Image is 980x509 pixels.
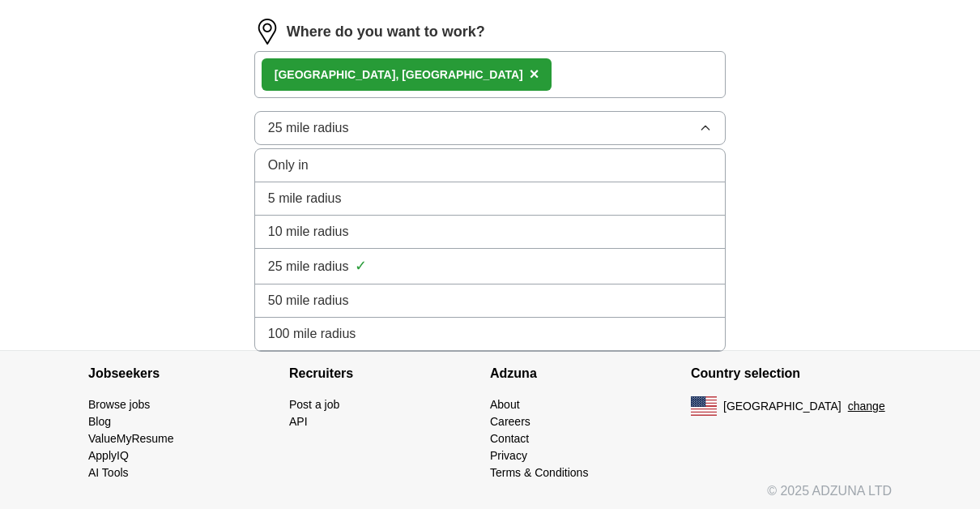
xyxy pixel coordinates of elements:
[289,398,339,411] a: Post a job
[88,449,129,462] a: ApplyIQ
[254,19,280,45] img: location.png
[268,156,309,175] span: Only in
[490,432,529,445] a: Contact
[88,466,129,479] a: AI Tools
[848,398,885,415] button: change
[88,398,150,411] a: Browse jobs
[287,21,485,43] label: Where do you want to work?
[268,222,349,242] span: 10 mile radius
[530,62,539,87] button: ×
[88,415,111,428] a: Blog
[88,432,174,445] a: ValueMyResume
[268,257,349,276] span: 25 mile radius
[268,324,356,344] span: 100 mile radius
[355,255,367,277] span: ✓
[691,396,717,416] img: US flag
[723,398,842,415] span: [GEOGRAPHIC_DATA]
[530,65,539,83] span: ×
[490,449,527,462] a: Privacy
[268,189,342,208] span: 5 mile radius
[268,118,349,138] span: 25 mile radius
[691,351,892,396] h4: Country selection
[490,415,530,428] a: Careers
[275,66,523,83] div: [GEOGRAPHIC_DATA], [GEOGRAPHIC_DATA]
[490,398,520,411] a: About
[289,415,308,428] a: API
[490,466,588,479] a: Terms & Conditions
[268,291,349,310] span: 50 mile radius
[254,111,726,145] button: 25 mile radius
